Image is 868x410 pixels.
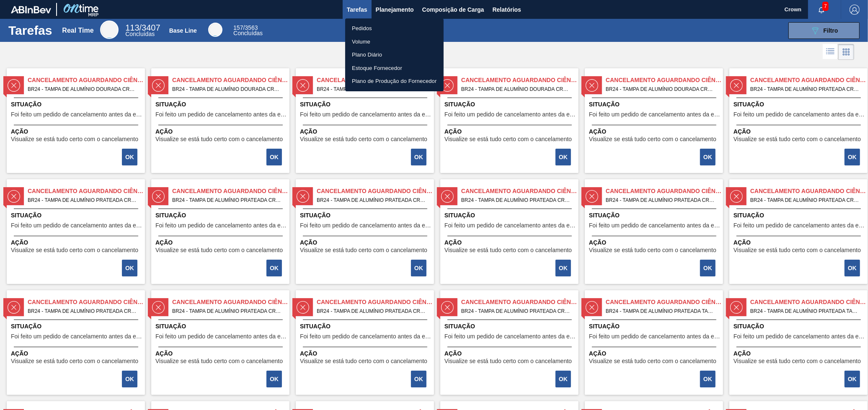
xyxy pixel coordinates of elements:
a: Plano Diário [345,48,444,62]
a: Plano de Produção do Fornecedor [345,75,444,88]
a: Volume [345,35,444,49]
a: Pedidos [345,22,444,35]
a: Estoque Fornecedor [345,62,444,75]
